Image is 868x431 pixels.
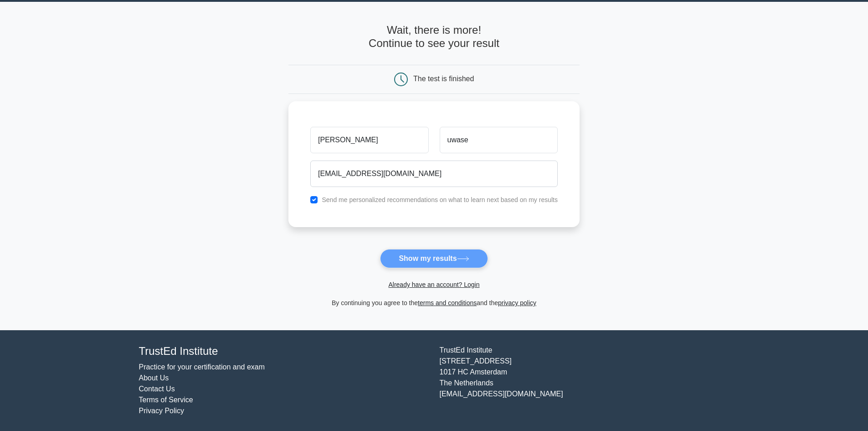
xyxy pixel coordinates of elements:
h4: Wait, there is more! Continue to see your result [288,24,580,50]
div: TrustEd Institute [STREET_ADDRESS] 1017 HC Amsterdam The Netherlands [EMAIL_ADDRESS][DOMAIN_NAME] [434,345,735,416]
input: First name [310,127,428,153]
a: terms and conditions [418,299,477,306]
label: Send me personalized recommendations on what to learn next based on my results [322,196,558,203]
div: By continuing you agree to the and the [283,297,585,308]
input: Last name [440,127,558,153]
a: Terms of Service [139,396,193,404]
a: Already have an account? Login [388,281,479,288]
div: The test is finished [413,75,474,83]
a: Privacy Policy [139,407,185,415]
a: Practice for your certification and exam [139,363,265,371]
h4: TrustEd Institute [139,345,429,358]
a: Contact Us [139,385,175,393]
a: privacy policy [498,299,536,306]
input: Email [310,161,558,187]
a: About Us [139,374,169,382]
